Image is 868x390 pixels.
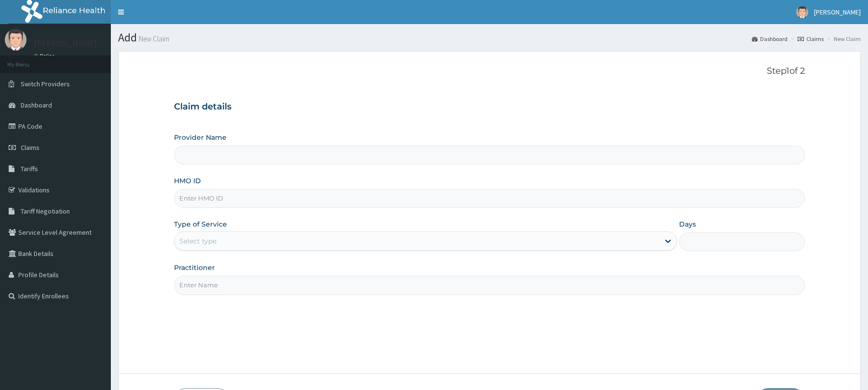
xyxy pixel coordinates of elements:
p: [PERSON_NAME] [34,39,97,48]
span: Dashboard [21,101,52,109]
label: Days [679,219,696,229]
span: Tariffs [21,164,38,173]
img: User Image [5,29,27,51]
label: HMO ID [174,176,201,186]
span: [PERSON_NAME] [814,8,861,16]
input: Enter Name [174,276,804,295]
span: Switch Providers [21,80,70,88]
small: New Claim [137,35,169,42]
h3: Claim details [174,102,804,112]
label: Practitioner [174,263,215,272]
p: Step 1 of 2 [174,66,804,77]
a: Claims [798,35,824,43]
span: Tariff Negotiation [21,207,70,215]
li: New Claim [825,35,861,43]
label: Type of Service [174,219,227,229]
div: Select type [179,236,216,246]
span: Claims [21,143,40,152]
h1: Add [118,31,861,44]
a: Dashboard [752,35,788,43]
label: Provider Name [174,133,227,142]
a: Online [34,53,57,59]
input: Enter HMO ID [174,189,804,208]
img: User Image [796,6,808,18]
